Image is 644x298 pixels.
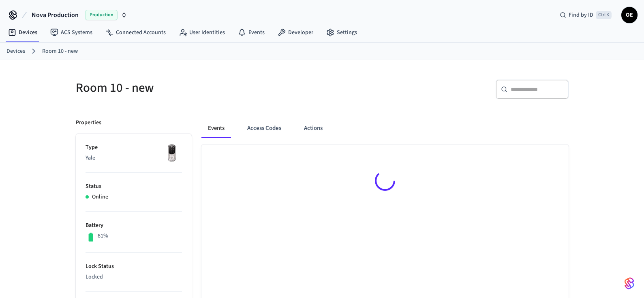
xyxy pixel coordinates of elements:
a: Settings [320,25,364,40]
div: ant example [201,119,569,138]
p: 81% [98,232,108,240]
p: Status [86,182,182,191]
a: ACS Systems [44,25,99,40]
a: Devices [6,47,25,56]
span: Production [85,10,118,20]
a: User Identities [172,25,231,40]
p: Yale [86,154,182,162]
p: Type [86,143,182,152]
button: OE [621,7,638,23]
a: Developer [271,25,320,40]
p: Properties [76,119,101,127]
a: Events [231,25,271,40]
button: Actions [297,119,329,138]
img: SeamLogoGradient.69752ec5.svg [625,277,634,290]
p: Locked [86,273,182,281]
a: Devices [2,25,44,40]
p: Battery [86,221,182,230]
span: OE [622,8,637,22]
button: Events [201,119,231,138]
p: Lock Status [86,262,182,271]
a: Connected Accounts [99,25,172,40]
span: Find by ID [569,11,593,19]
a: Room 10 - new [42,47,78,56]
span: Nova Production [32,10,79,20]
div: Find by IDCtrl K [553,8,618,22]
p: Online [92,193,108,201]
span: Ctrl K [596,11,612,19]
button: Access Codes [241,119,288,138]
img: Yale Assure Touchscreen Wifi Smart Lock, Satin Nickel, Front [162,143,182,164]
h5: Room 10 - new [76,80,317,96]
